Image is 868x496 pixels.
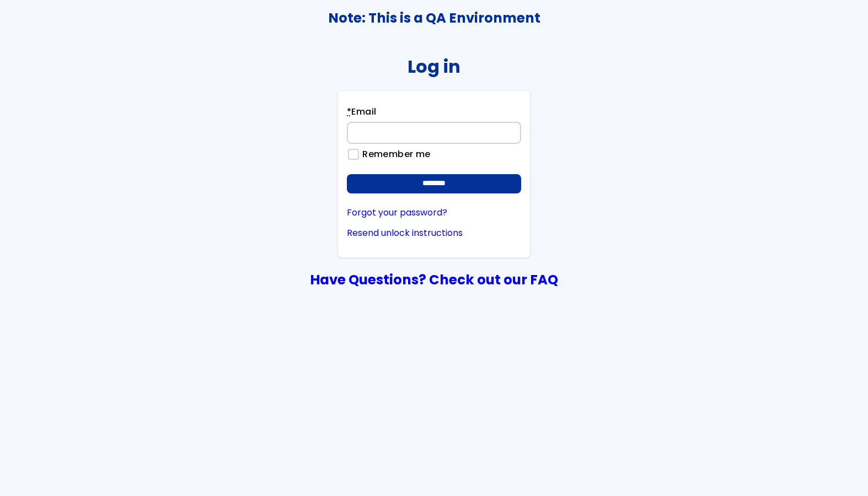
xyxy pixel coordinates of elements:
[347,105,376,122] label: Email
[310,270,558,289] a: Have Questions? Check out our FAQ
[347,105,351,118] abbr: required
[408,56,460,77] h2: Log in
[1,10,867,26] h3: Note: This is a QA Environment
[347,208,521,218] a: Forgot your password?
[357,149,430,159] label: Remember me
[347,228,521,238] a: Resend unlock instructions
